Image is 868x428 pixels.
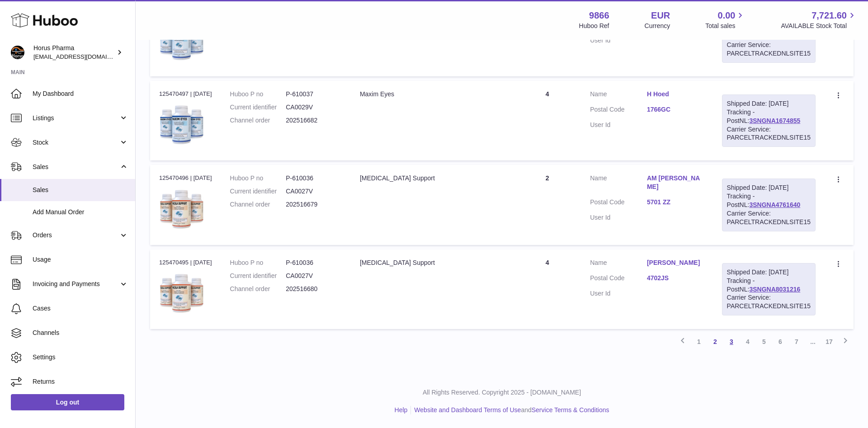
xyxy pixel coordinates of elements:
[727,99,811,108] div: Shipped Date: [DATE]
[749,201,800,208] a: 3SNGNA4761640
[286,103,342,112] dd: CA0029V
[33,186,128,194] span: Sales
[159,185,204,230] img: 1669904862.jpg
[579,22,609,30] div: Huboo Ref
[286,285,342,293] dd: 202516680
[414,406,521,414] a: Website and Dashboard Terms of Use
[286,272,342,280] dd: CA0027V
[651,9,670,22] strong: EUR
[590,121,647,129] dt: User Id
[727,183,811,192] div: Shipped Date: [DATE]
[33,304,128,313] span: Cases
[33,138,119,147] span: Stock
[11,394,124,410] a: Log out
[723,334,740,350] a: 3
[590,36,647,45] dt: User Id
[590,259,647,269] dt: Name
[360,90,505,99] div: Maxim Eyes
[722,94,816,147] div: Tracking - PostNL:
[11,46,24,59] img: info@horus-pharma.nl
[772,334,788,350] a: 6
[645,22,670,30] div: Currency
[781,9,857,30] a: 7,721.60 AVAILABLE Stock Total
[805,334,821,350] span: ...
[590,198,647,209] dt: Postal Code
[286,200,342,209] dd: 202516679
[159,174,212,182] div: 125470496 | [DATE]
[705,22,745,30] span: Total sales
[230,103,286,112] dt: Current identifier
[230,285,286,293] dt: Channel order
[781,22,857,30] span: AVAILABLE Stock Total
[33,329,128,337] span: Channels
[286,116,342,125] dd: 202516682
[33,280,119,288] span: Invoicing and Payments
[647,274,704,282] a: 4702JS
[514,249,581,329] td: 4
[707,334,723,350] a: 2
[647,105,704,114] a: 1766GC
[33,377,128,386] span: Returns
[33,44,115,61] div: Horus Pharma
[727,268,811,277] div: Shipped Date: [DATE]
[33,353,128,362] span: Settings
[286,174,342,183] dd: P-610036
[811,9,847,22] span: 7,721.60
[286,187,342,196] dd: CA0027V
[159,101,204,146] img: 1669904909.jpg
[33,89,128,98] span: My Dashboard
[360,174,505,183] div: [MEDICAL_DATA] Support
[411,406,609,414] li: and
[230,259,286,267] dt: Huboo P no
[589,9,609,22] strong: 9866
[532,406,609,414] a: Service Terms & Conditions
[33,53,133,60] span: [EMAIL_ADDRESS][DOMAIN_NAME]
[159,90,212,98] div: 125470497 | [DATE]
[749,286,800,293] a: 3SNGNA8031216
[647,198,704,207] a: 5701 ZZ
[590,213,647,222] dt: User Id
[590,289,647,298] dt: User Id
[722,179,816,231] div: Tracking - PostNL:
[514,81,581,160] td: 4
[727,293,811,310] div: Carrier Service: PARCELTRACKEDNLSITE15
[230,90,286,99] dt: Huboo P no
[705,9,745,30] a: 0.00 Total sales
[230,200,286,209] dt: Channel order
[159,259,212,267] div: 125470495 | [DATE]
[286,90,342,99] dd: P-610037
[230,187,286,196] dt: Current identifier
[647,174,704,191] a: AM [PERSON_NAME]
[230,174,286,183] dt: Huboo P no
[590,105,647,116] dt: Postal Code
[756,334,772,350] a: 5
[514,165,581,245] td: 2
[33,255,128,264] span: Usage
[33,163,119,171] span: Sales
[691,334,707,350] a: 1
[230,116,286,125] dt: Channel order
[33,231,119,240] span: Orders
[727,125,811,142] div: Carrier Service: PARCELTRACKEDNLSITE15
[821,334,837,350] a: 17
[727,41,811,58] div: Carrier Service: PARCELTRACKEDNLSITE15
[395,406,408,414] a: Help
[727,209,811,226] div: Carrier Service: PARCELTRACKEDNLSITE15
[718,9,736,22] span: 0.00
[33,114,119,122] span: Listings
[749,117,800,124] a: 3SNGNA1674855
[286,259,342,267] dd: P-610036
[360,259,505,267] div: [MEDICAL_DATA] Support
[159,269,204,315] img: 1669904862.jpg
[590,174,647,193] dt: Name
[788,334,805,350] a: 7
[590,274,647,285] dt: Postal Code
[647,90,704,99] a: H Hoed
[647,259,704,267] a: [PERSON_NAME]
[590,90,647,101] dt: Name
[722,263,816,315] div: Tracking - PostNL:
[143,388,861,397] p: All Rights Reserved. Copyright 2025 - [DOMAIN_NAME]
[230,272,286,280] dt: Current identifier
[33,208,128,216] span: Add Manual Order
[740,334,756,350] a: 4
